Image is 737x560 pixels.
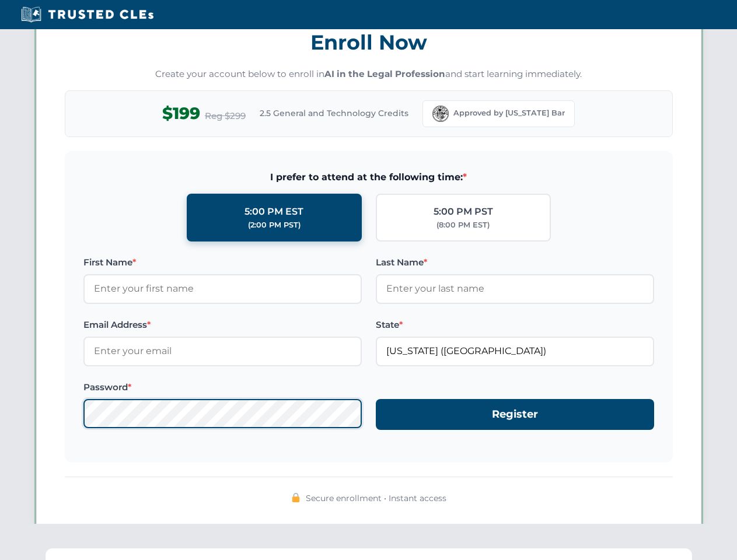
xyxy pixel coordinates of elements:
[18,6,157,23] img: Trusted CLEs
[376,256,654,269] label: Last Name
[376,399,654,430] button: Register
[83,256,362,269] label: First Name
[83,170,654,185] span: I prefer to attend at the following time:
[306,492,446,505] span: Secure enrollment • Instant access
[436,219,490,231] div: (8:00 PM EST)
[260,107,408,120] span: 2.5 General and Technology Credits
[244,204,303,219] div: 5:00 PM EST
[376,337,654,366] input: Florida (FL)
[376,318,654,332] label: State
[83,380,362,394] label: Password
[324,68,445,79] strong: AI in the Legal Profession
[291,493,301,502] img: 🔒
[248,219,301,231] div: (2:00 PM PST)
[205,109,246,123] span: Reg $299
[83,274,362,303] input: Enter your first name
[432,106,449,122] img: Florida Bar
[83,337,362,366] input: Enter your email
[453,107,565,119] span: Approved by [US_STATE] Bar
[376,274,654,303] input: Enter your last name
[65,68,673,81] p: Create your account below to enroll in and start learning immediately.
[162,100,200,127] span: $199
[434,204,493,219] div: 5:00 PM PST
[65,24,673,61] h3: Enroll Now
[83,318,362,332] label: Email Address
